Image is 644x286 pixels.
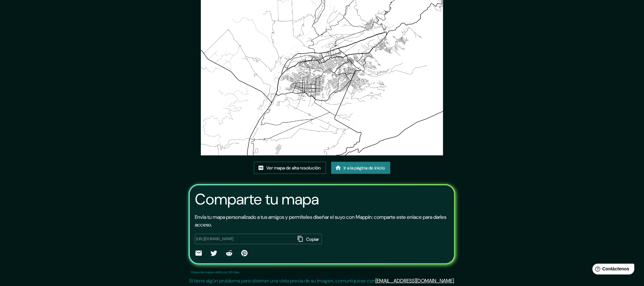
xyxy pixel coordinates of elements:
[306,236,319,242] font: Copiar
[254,162,326,174] a: Ver mapa de alta resolución
[331,162,390,174] a: Ir a la página de inicio
[375,277,454,284] a: [EMAIL_ADDRESS][DOMAIN_NAME]
[344,165,385,171] font: Ir a la página de inicio
[296,234,322,245] button: Copiar
[195,189,319,209] font: Comparte tu mapa
[587,261,637,279] iframe: Lanzador de widgets de ayuda
[195,214,446,228] font: Envía tu mapa personalizado a tus amigos y permíteles diseñar el suyo con Mappin: comparte este e...
[267,165,321,171] font: Ver mapa de alta resolución
[454,277,455,284] font: .
[189,277,375,284] font: Si tiene algún problema para obtener una vista previa de su imagen, comuníquese con
[191,270,240,274] font: Enlace de mapas válido por 60 días.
